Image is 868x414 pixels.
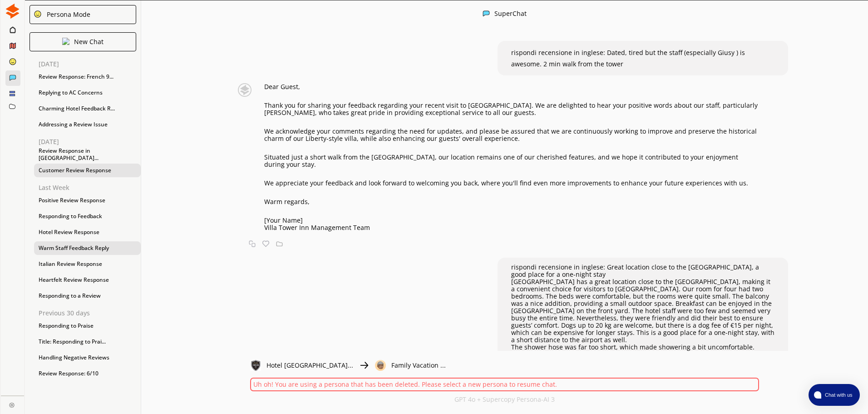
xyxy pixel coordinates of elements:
a: Close [1,396,24,412]
div: Hotel Review Response [34,225,141,239]
img: Close [34,10,42,18]
div: Review Response: French 9... [34,70,141,84]
p: Villa Tower Inn Management Team [264,224,759,231]
div: Replying to AC Concerns [34,86,141,100]
div: Review Response: 6/10 [34,367,141,380]
span: rispondi recensione in inglese: Dated, tired but the staff (especially Giusy ) is awesome. 2 min ... [511,48,745,68]
img: Close [230,83,260,97]
div: Italian Review Response [34,257,141,271]
div: Responding to Praise [34,319,141,333]
div: Responding to a Review [34,289,141,303]
p: Hotel [GEOGRAPHIC_DATA]... [266,362,353,369]
p: Last Week [39,184,141,191]
p: Dear Guest, [264,83,759,90]
div: Title: Responding to Prai... [34,335,141,349]
p: [GEOGRAPHIC_DATA] has a great location close to the [GEOGRAPHIC_DATA], making it a convenient cho... [511,278,774,344]
div: Addressing a Review Issue [34,118,141,131]
div: Responding to Feedback [34,209,141,223]
img: Close [483,10,490,17]
div: Warm Staff Feedback Reply [34,241,141,255]
img: Save [276,240,283,247]
p: Previous 30 days [39,309,141,317]
p: [Your Name] [264,217,759,224]
p: Thank you for sharing your feedback regarding your recent visit to [GEOGRAPHIC_DATA]. We are deli... [264,102,759,116]
div: Review Response in [GEOGRAPHIC_DATA]... [34,148,141,161]
img: Favorite [262,240,269,247]
img: Close [375,360,386,371]
button: atlas-launcher [809,384,860,406]
img: Close [62,38,69,45]
div: Heartfelt Review Response [34,273,141,287]
img: Close [5,4,20,19]
div: Positive Hotel Review Rep... [34,383,141,396]
p: [DATE] [39,60,141,68]
p: GPT 4o + Supercopy Persona-AI 3 [454,396,555,403]
p: New Chat [74,38,104,45]
div: Handling Negative Reviews [34,351,141,364]
img: Close [359,360,370,371]
p: Family Vacation ... [391,362,446,369]
img: Close [9,402,15,408]
p: We appreciate your feedback and look forward to welcoming you back, where you'll find even more i... [264,180,759,187]
div: Customer Review Response [34,164,141,177]
p: Uh oh! You are using a persona that has been deleted. Please select a new persona to resume chat. [253,381,756,388]
div: SuperChat [494,10,527,19]
p: The shower hose was far too short, which made showering a bit uncomfortable. Breakfast was limite... [511,344,774,402]
div: Charming Hotel Feedback R... [34,102,141,115]
p: rispondi recensione in inglese: Great location close to the [GEOGRAPHIC_DATA], a good place for a... [511,264,774,278]
img: Close [250,360,261,371]
span: Chat with us [821,391,854,399]
p: [DATE] [39,138,141,145]
p: We acknowledge your comments regarding the need for updates, and please be assured that we are co... [264,128,759,142]
p: Warm regards, [264,198,759,205]
div: Positive Review Response [34,194,141,207]
p: Situated just a short walk from the [GEOGRAPHIC_DATA], our location remains one of our cherished ... [264,154,759,168]
div: Persona Mode [44,11,90,18]
img: Copy [249,240,256,247]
